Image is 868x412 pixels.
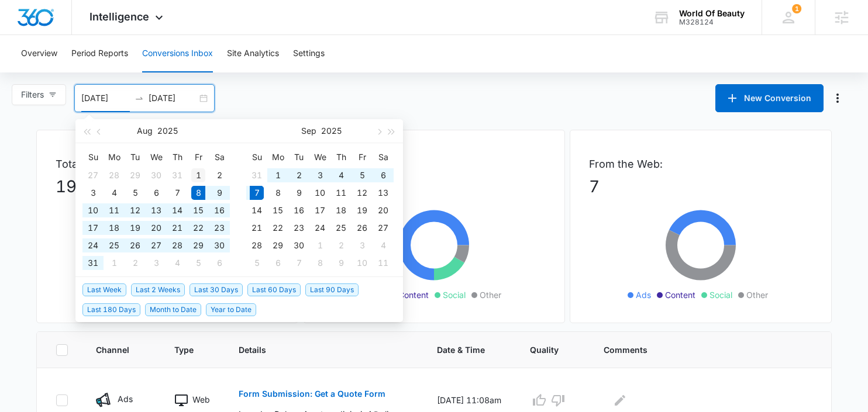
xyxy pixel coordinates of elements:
[149,168,163,182] div: 30
[352,148,373,167] th: Fr
[309,237,330,254] td: 2025-10-01
[246,184,267,202] td: 2025-09-07
[267,167,288,184] td: 2025-09-01
[352,254,373,272] td: 2025-10-10
[589,174,812,199] p: 7
[334,221,348,235] div: 25
[355,238,369,252] div: 3
[167,237,188,254] td: 2025-08-28
[188,148,209,167] th: Fr
[373,148,394,167] th: Sa
[715,84,824,112] button: New Conversion
[125,184,146,202] td: 2025-08-05
[373,237,394,254] td: 2025-10-04
[86,256,100,270] div: 31
[146,184,167,202] td: 2025-08-06
[107,221,121,235] div: 18
[313,203,327,217] div: 17
[604,344,795,356] span: Comments
[212,203,226,217] div: 16
[104,167,125,184] td: 2025-07-28
[246,254,267,272] td: 2025-10-05
[271,256,285,270] div: 6
[330,202,352,219] td: 2025-09-18
[56,156,279,172] p: Total Conversions:
[107,168,121,182] div: 28
[125,254,146,272] td: 2025-09-02
[227,35,279,72] button: Site Analytics
[128,238,142,252] div: 26
[288,202,309,219] td: 2025-09-16
[334,168,348,182] div: 4
[271,203,285,217] div: 15
[792,4,801,13] span: 1
[330,148,352,167] th: Th
[355,186,369,200] div: 12
[82,254,104,272] td: 2025-08-31
[330,237,352,254] td: 2025-10-02
[107,203,121,217] div: 11
[313,221,327,235] div: 24
[19,30,28,40] img: website_grey.svg
[149,256,163,270] div: 3
[313,256,327,270] div: 8
[709,289,732,301] span: Social
[334,256,348,270] div: 9
[246,167,267,184] td: 2025-08-31
[167,148,188,167] th: Th
[267,219,288,237] td: 2025-09-22
[437,344,485,356] span: Date & Time
[373,167,394,184] td: 2025-09-06
[146,148,167,167] th: We
[149,92,197,105] input: End date
[352,202,373,219] td: 2025-09-19
[170,186,184,200] div: 7
[212,168,226,182] div: 2
[267,254,288,272] td: 2025-10-06
[292,203,306,217] div: 16
[86,186,100,200] div: 3
[267,184,288,202] td: 2025-09-08
[167,219,188,237] td: 2025-08-21
[288,148,309,167] th: Tu
[330,184,352,202] td: 2025-09-11
[192,393,210,406] p: Web
[309,202,330,219] td: 2025-09-17
[313,186,327,200] div: 10
[82,202,104,219] td: 2025-08-10
[330,167,352,184] td: 2025-09-04
[191,168,205,182] div: 1
[21,88,44,101] span: Filters
[679,18,745,26] div: account id
[188,167,209,184] td: 2025-08-01
[355,168,369,182] div: 5
[679,9,745,18] div: account name
[292,256,306,270] div: 7
[149,238,163,252] div: 27
[292,221,306,235] div: 23
[170,203,184,217] div: 14
[81,92,130,105] input: Start date
[376,221,390,235] div: 27
[32,68,41,77] img: tab_domain_overview_orange.svg
[170,238,184,252] div: 28
[188,184,209,202] td: 2025-08-08
[167,184,188,202] td: 2025-08-07
[271,186,285,200] div: 8
[246,148,267,167] th: Su
[828,89,847,108] button: Manage Numbers
[267,202,288,219] td: 2025-09-15
[288,167,309,184] td: 2025-09-02
[86,168,100,182] div: 27
[135,94,144,103] span: swap-right
[82,148,104,167] th: Su
[188,219,209,237] td: 2025-08-22
[188,254,209,272] td: 2025-09-05
[309,167,330,184] td: 2025-09-03
[30,30,129,40] div: Domain: [DOMAIN_NAME]
[128,168,142,182] div: 29
[239,344,392,356] span: Details
[89,11,149,23] span: Intelligence
[206,303,256,316] span: Year to Date
[56,174,279,199] p: 19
